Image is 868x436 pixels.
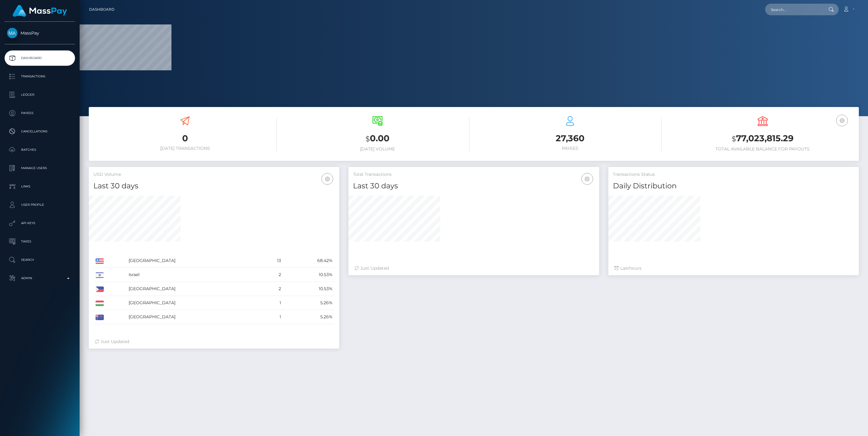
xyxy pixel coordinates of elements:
img: PH.png [96,286,104,292]
span: MassPay [5,30,75,36]
td: [GEOGRAPHIC_DATA] [126,282,261,296]
p: Payees [7,109,73,118]
img: IL.png [96,272,104,278]
a: Admin [5,271,75,286]
p: Transactions [7,72,73,81]
p: User Profile [7,200,73,209]
h5: Transactions Status [613,172,854,178]
h3: 0.00 [286,132,469,145]
img: MassPay [7,28,17,38]
p: Batches [7,145,73,154]
td: 2 [261,268,283,282]
a: Batches [5,142,75,157]
a: Dashboard [89,3,115,16]
p: Admin [7,274,73,283]
a: Payees [5,105,75,121]
td: 1 [261,296,283,310]
h3: 27,360 [479,132,662,144]
h5: USD Volume [93,172,335,178]
a: Links [5,179,75,194]
h6: Total Available Balance for Payouts [671,146,854,152]
td: 1 [261,310,283,324]
td: 10.53% [283,282,335,296]
td: 10.53% [283,268,335,282]
h4: Last 30 days [353,181,594,191]
a: Taxes [5,234,75,249]
p: Cancellations [7,127,73,136]
td: 5.26% [283,310,335,324]
td: [GEOGRAPHIC_DATA] [126,254,261,268]
a: Manage Users [5,161,75,176]
h4: Daily Distribution [613,181,854,191]
a: Cancellations [5,124,75,139]
h3: 77,023,815.29 [671,132,854,145]
p: Manage Users [7,164,73,173]
h6: [DATE] Volume [286,146,469,152]
a: Search [5,252,75,268]
p: Dashboard [7,54,73,63]
td: Israel [126,268,261,282]
div: Last hours [614,265,853,272]
p: Ledger [7,90,73,99]
td: 2 [261,282,283,296]
input: Search... [765,4,823,15]
div: Just Updated [355,265,593,272]
h4: Last 30 days [93,181,335,191]
img: MassPay Logo [13,5,67,17]
h3: 0 [93,132,277,144]
img: AU.png [96,315,104,320]
h6: Payees [479,146,662,151]
img: US.png [96,258,104,264]
td: [GEOGRAPHIC_DATA] [126,310,261,324]
img: HU.png [96,301,104,306]
small: $ [732,135,736,143]
h6: [DATE] Transactions [93,146,277,151]
p: Links [7,182,73,191]
td: 5.26% [283,296,335,310]
p: Taxes [7,237,73,246]
td: 13 [261,254,283,268]
a: User Profile [5,197,75,212]
a: API Keys [5,216,75,231]
a: Ledger [5,87,75,102]
h5: Total Transactions [353,172,594,178]
td: 68.42% [283,254,335,268]
a: Transactions [5,69,75,84]
small: $ [366,135,370,143]
a: Dashboard [5,50,75,66]
td: [GEOGRAPHIC_DATA] [126,296,261,310]
div: Just Updated [95,338,333,345]
p: Search [7,255,73,264]
p: API Keys [7,219,73,228]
